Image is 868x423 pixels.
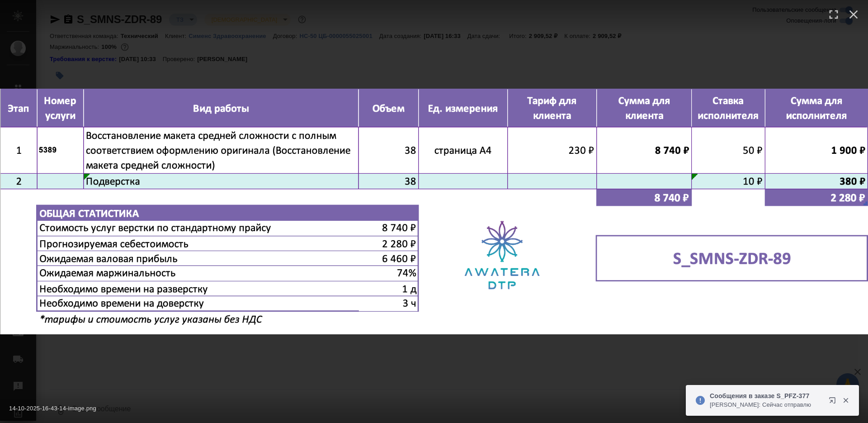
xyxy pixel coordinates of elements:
[824,5,844,24] button: Enter fullscreen (f)
[844,5,863,24] button: Close (esc)
[710,400,823,409] p: [PERSON_NAME]: Сейчас отправлю
[9,405,96,412] span: 14-10-2025-16-43-14-image.png
[710,391,823,400] p: Сообщения в заказе S_PFZ-377
[836,396,855,404] button: Закрыть
[823,391,845,413] button: Открыть в новой вкладке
